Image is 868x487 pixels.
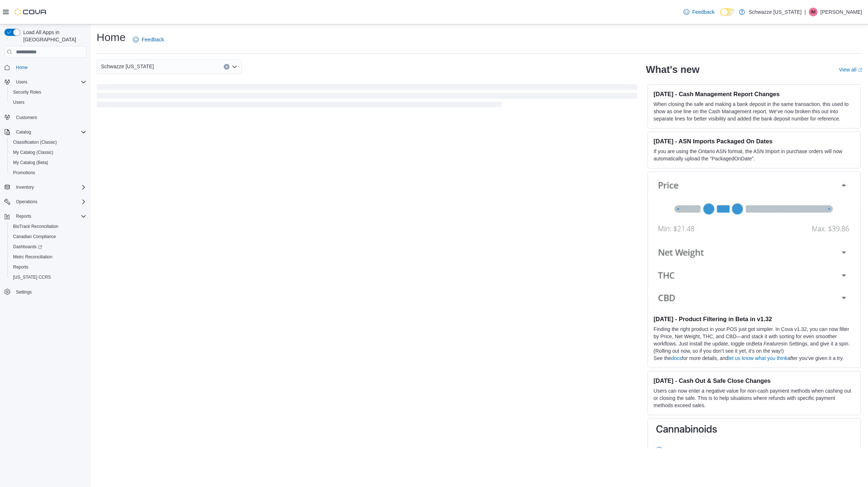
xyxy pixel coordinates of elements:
p: See the for more details, and after you’ve given it a try. [654,355,855,362]
span: Security Roles [13,89,41,95]
span: Canadian Compliance [10,232,86,241]
span: Home [16,65,28,70]
span: Dashboards [13,244,42,250]
h3: [DATE] - Cash Out & Safe Close Changes [654,377,855,384]
span: My Catalog (Beta) [10,158,86,167]
span: Home [13,63,86,72]
span: Inventory [13,183,86,192]
span: Customers [13,112,86,122]
p: If you are using the Ontario ASN format, the ASN Import in purchase orders will now automatically... [654,148,855,162]
button: Users [7,97,89,107]
a: Classification (Classic) [10,138,60,147]
a: Reports [10,263,31,271]
svg: External link [858,68,862,72]
button: Reports [7,262,89,272]
span: My Catalog (Beta) [13,160,48,165]
span: Load All Apps in [GEOGRAPHIC_DATA] [20,29,86,43]
span: Inventory [16,184,34,190]
a: Feedback [681,5,717,19]
button: Catalog [1,127,89,137]
button: Home [1,62,89,73]
span: Security Roles [10,88,86,97]
span: Canadian Compliance [13,234,56,240]
a: Security Roles [10,88,44,97]
span: Catalog [13,128,86,136]
button: Classification (Classic) [7,137,89,147]
span: Loading [97,86,637,109]
a: [US_STATE] CCRS [10,273,54,282]
span: Classification (Classic) [13,139,57,145]
a: View allExternal link [839,67,862,73]
span: Customers [16,115,37,120]
a: BioTrack Reconciliation [10,222,61,231]
button: Security Roles [7,87,89,97]
span: Classification (Classic) [10,138,86,147]
a: My Catalog (Classic) [10,148,56,157]
p: | [804,8,806,16]
span: Reports [16,213,31,219]
a: docs [671,355,682,361]
p: When closing the safe and making a bank deposit in the same transaction, this used to show as one... [654,101,855,122]
span: BioTrack Reconciliation [13,224,58,229]
a: Metrc Reconciliation [10,253,55,261]
button: Settings [1,287,89,297]
h3: [DATE] - Cash Management Report Changes [654,90,855,98]
input: Dark Mode [720,8,735,16]
a: Settings [13,288,35,296]
a: let us know what you think [728,355,787,361]
p: [PERSON_NAME] [820,8,862,16]
span: Reports [10,263,86,271]
p: Finding the right product in your POS just got simpler. In Cova v1.32, you can now filter by Pric... [654,326,855,355]
button: Operations [13,197,40,206]
button: Reports [1,211,89,221]
img: Cova [15,8,47,16]
span: Promotions [10,168,86,177]
h2: What's new [646,64,699,75]
span: My Catalog (Classic) [13,150,53,155]
span: My Catalog (Classic) [10,148,86,157]
h3: [DATE] - Product Filtering in Beta in v1.32 [654,315,855,323]
button: Users [1,77,89,87]
button: Open list of options [232,64,238,70]
span: Users [13,99,24,105]
button: Promotions [7,168,89,178]
span: Reports [13,264,28,270]
span: Feedback [692,8,714,16]
button: Customers [1,112,89,122]
span: Metrc Reconciliation [13,254,52,260]
button: Inventory [1,182,89,192]
span: Settings [16,289,32,295]
a: Users [10,98,27,107]
button: Clear input [224,64,230,70]
a: Dashboards [10,242,45,251]
a: Canadian Compliance [10,232,59,241]
span: Users [10,98,86,107]
button: My Catalog (Classic) [7,147,89,157]
button: Users [13,78,30,86]
a: Home [13,63,31,72]
em: Beta Features [752,341,784,347]
h1: Home [97,30,126,45]
button: Reports [13,212,34,221]
button: My Catalog (Beta) [7,157,89,168]
span: IM [811,8,815,16]
a: My Catalog (Beta) [10,158,51,167]
a: Customers [13,113,40,122]
span: Schwazze [US_STATE] [101,62,154,71]
button: Metrc Reconciliation [7,252,89,262]
p: Users can now enter a negative value for non-cash payment methods when cashing out or closing the... [654,387,855,409]
button: Canadian Compliance [7,232,89,242]
button: Operations [1,197,89,207]
span: Reports [13,212,86,221]
span: Promotions [13,170,35,176]
h3: [DATE] - ASN Imports Packaged On Dates [654,138,855,145]
span: Dashboards [10,242,86,251]
span: Metrc Reconciliation [10,253,86,261]
button: Inventory [13,183,37,192]
span: Washington CCRS [10,273,86,282]
span: Feedback [142,36,164,43]
span: Users [13,78,86,86]
button: [US_STATE] CCRS [7,272,89,282]
span: Users [16,79,27,85]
